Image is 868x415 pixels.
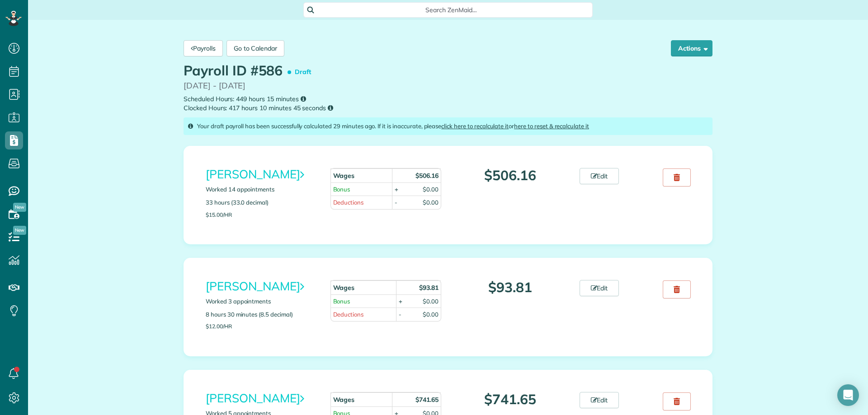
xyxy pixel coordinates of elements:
span: Draft [289,64,315,80]
span: New [13,226,26,235]
div: $0.00 [423,310,439,319]
div: Open Intercom Messenger [837,384,859,406]
p: Worked 14 appointments [206,185,317,194]
p: $12.00/hr [206,323,317,329]
div: + [395,185,398,194]
a: Payrolls [184,40,223,56]
p: Worked 3 appointments [206,297,317,306]
a: here to reset & recalculate it [514,122,589,130]
button: Actions [671,40,712,56]
a: [PERSON_NAME] [206,279,304,294]
td: Deductions [330,308,396,321]
p: $93.81 [455,280,566,295]
div: Your draft payroll has been successfully calculated 29 minutes ago. If it is inaccurate, please or [184,117,712,135]
small: Scheduled Hours: 449 hours 15 minutes Clocked Hours: 417 hours 10 minutes 45 seconds [184,94,712,113]
p: 33 hours (33.0 decimal) [206,198,317,207]
p: $741.65 [455,392,566,407]
p: $15.00/hr [206,212,317,218]
p: 8 hours 30 minutes (8.5 decimal) [206,310,317,319]
a: [PERSON_NAME] [206,391,304,406]
strong: Wages [333,396,355,404]
a: Edit [580,392,619,408]
div: + [399,297,402,306]
h1: Payroll ID #586 [184,63,315,80]
a: Edit [580,280,619,296]
a: click here to recalculate it [441,122,509,130]
a: Edit [580,168,619,184]
strong: $741.65 [415,396,439,404]
div: $0.00 [423,198,439,207]
td: Bonus [330,294,396,308]
p: [DATE] - [DATE] [184,80,712,92]
div: $0.00 [423,185,439,194]
span: New [13,203,26,212]
div: - [399,310,401,319]
a: Go to Calendar [226,40,284,56]
strong: Wages [333,284,355,292]
td: Bonus [330,182,392,196]
div: $0.00 [423,297,439,306]
a: [PERSON_NAME] [206,167,304,182]
strong: Wages [333,172,355,180]
div: - [395,198,397,207]
td: Deductions [330,196,392,209]
p: $506.16 [455,168,566,183]
strong: $506.16 [415,172,439,180]
strong: $93.81 [419,284,439,292]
